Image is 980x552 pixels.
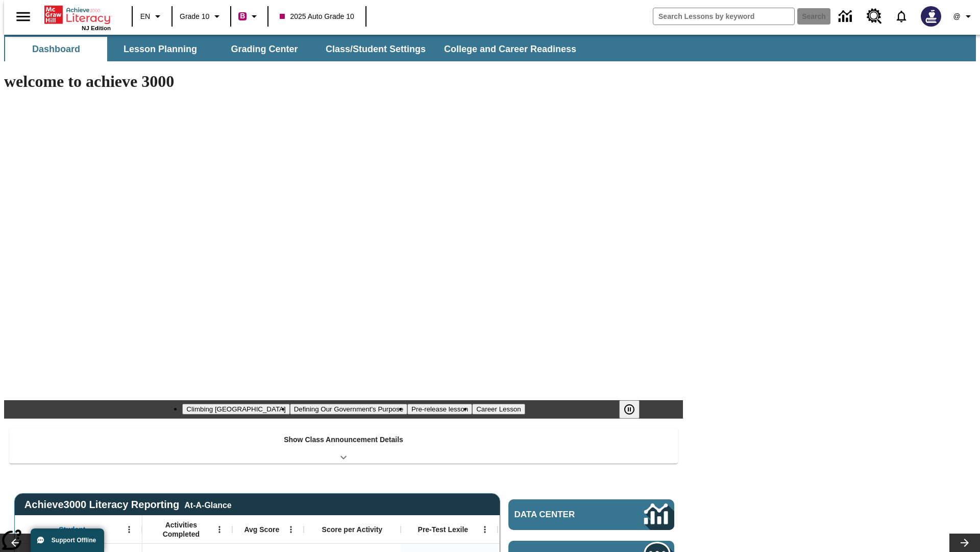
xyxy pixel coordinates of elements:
button: Class/Student Settings [317,37,434,61]
span: EN [140,11,150,22]
a: Resource Center, Will open in new tab [861,3,888,30]
button: Slide 1 Climbing Mount Tai [182,404,289,415]
button: Profile/Settings [947,7,980,26]
button: Support Offline [31,528,104,552]
button: Open Menu [283,522,299,537]
button: Open side menu [8,2,38,32]
div: SubNavbar [4,37,585,61]
span: Pre-Test Lexile [418,525,469,534]
span: Data Center [514,510,610,520]
span: Student [59,525,85,534]
button: Language: EN, Select a language [136,7,168,26]
span: Activities Completed [148,520,215,539]
button: Boost Class color is violet red. Change class color [234,7,264,26]
button: Lesson Planning [109,37,211,61]
a: Data Center [832,3,861,31]
span: Achieve3000 Literacy Reporting [24,499,232,511]
img: Avatar [921,6,941,27]
button: Dashboard [5,37,107,61]
span: Support Offline [52,537,96,544]
a: Home [44,5,111,25]
span: NJ Edition [82,25,111,31]
button: College and Career Readiness [436,37,584,61]
button: Lesson carousel, Next [949,534,980,552]
span: Avg Score [244,525,279,534]
span: Grade 10 [180,11,209,22]
button: Slide 3 Pre-release lesson [407,404,472,415]
button: Grading Center [213,37,315,61]
div: Pause [619,400,650,419]
span: 2025 Auto Grade 10 [280,11,354,22]
div: Show Class Announcement Details [9,428,678,464]
button: Open Menu [121,522,137,537]
div: Home [44,4,111,31]
a: Notifications [888,3,915,30]
span: B [240,10,245,22]
button: Pause [619,400,640,419]
button: Grade: Grade 10, Select a grade [176,7,227,26]
button: Slide 4 Career Lesson [472,404,525,415]
span: Score per Activity [322,525,383,534]
button: Open Menu [212,522,227,537]
h1: welcome to achieve 3000 [4,72,683,91]
a: Data Center [508,499,674,530]
div: At-A-Glance [184,499,231,510]
button: Select a new avatar [915,3,947,30]
span: @ [953,11,960,22]
p: Show Class Announcement Details [284,434,403,445]
input: search field [653,8,794,25]
div: SubNavbar [4,35,976,61]
button: Slide 2 Defining Our Government's Purpose [290,404,407,415]
button: Open Menu [477,522,493,537]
